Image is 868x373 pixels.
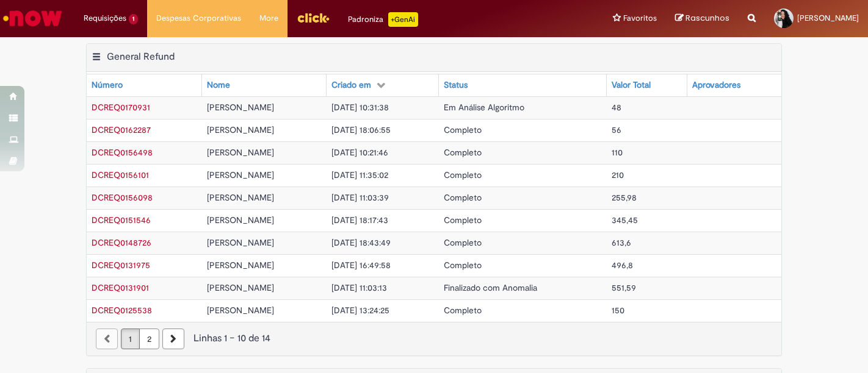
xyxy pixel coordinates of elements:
[87,322,781,355] nav: paginação
[444,237,482,248] span: Completo
[331,192,389,203] span: [DATE] 11:03:39
[612,124,621,135] span: 56
[444,305,482,316] span: Completo
[259,12,278,24] span: More
[92,215,151,226] a: Abrir Registro: DCREQ0151546
[444,215,482,226] span: Completo
[612,192,637,203] span: 255,98
[444,282,537,293] span: Finalizado com Anomalia
[207,192,274,203] span: [PERSON_NAME]
[388,12,418,27] p: +GenAi
[207,215,274,226] span: [PERSON_NAME]
[685,12,729,24] span: Rascunhos
[331,79,371,91] div: Criado em
[129,14,138,24] span: 1
[92,124,151,135] span: DCREQ0162287
[92,51,101,66] button: General Refund Menu de contexto
[612,169,624,180] span: 210
[92,102,150,113] span: DCREQ0170931
[797,13,859,23] span: [PERSON_NAME]
[92,305,152,316] a: Abrir Registro: DCREQ0125538
[92,192,153,203] a: Abrir Registro: DCREQ0156098
[207,147,274,158] span: [PERSON_NAME]
[612,102,621,113] span: 48
[92,282,149,293] span: DCREQ0131901
[92,215,151,226] span: DCREQ0151546
[1,6,64,30] img: ServiceNow
[92,305,152,316] span: DCREQ0125538
[92,260,150,271] span: DCREQ0131975
[207,102,274,113] span: [PERSON_NAME]
[121,329,140,349] a: Página 1
[92,282,149,293] a: Abrir Registro: DCREQ0131901
[207,237,274,248] span: [PERSON_NAME]
[612,147,623,158] span: 110
[444,260,482,271] span: Completo
[207,282,274,293] span: [PERSON_NAME]
[612,237,631,248] span: 613,6
[612,305,624,316] span: 150
[139,329,159,349] a: Página 2
[348,12,418,27] div: Padroniza
[207,305,274,316] span: [PERSON_NAME]
[692,79,740,91] div: Aprovadores
[612,260,633,271] span: 496,8
[92,237,151,248] span: DCREQ0148726
[331,237,391,248] span: [DATE] 18:43:49
[92,260,150,271] a: Abrir Registro: DCREQ0131975
[331,124,391,135] span: [DATE] 18:06:55
[444,102,524,113] span: Em Análise Algoritmo
[331,215,388,226] span: [DATE] 18:17:43
[92,169,149,180] a: Abrir Registro: DCREQ0156101
[612,79,651,91] div: Valor Total
[331,305,389,316] span: [DATE] 13:24:25
[92,192,153,203] span: DCREQ0156098
[156,12,241,24] span: Despesas Corporativas
[331,147,388,158] span: [DATE] 10:21:46
[92,147,153,158] span: DCREQ0156498
[162,329,184,349] a: Próxima página
[84,12,126,24] span: Requisições
[297,9,330,27] img: click_logo_yellow_360x200.png
[207,79,230,91] div: Nome
[92,169,149,180] span: DCREQ0156101
[207,260,274,271] span: [PERSON_NAME]
[612,282,636,293] span: 551,59
[331,282,387,293] span: [DATE] 11:03:13
[207,169,274,180] span: [PERSON_NAME]
[92,124,151,135] a: Abrir Registro: DCREQ0162287
[331,169,388,180] span: [DATE] 11:35:02
[92,147,153,158] a: Abrir Registro: DCREQ0156498
[444,147,482,158] span: Completo
[92,79,123,91] div: Número
[612,215,638,226] span: 345,45
[444,169,482,180] span: Completo
[107,51,175,63] h2: General Refund
[331,102,389,113] span: [DATE] 10:31:38
[207,124,274,135] span: [PERSON_NAME]
[92,237,151,248] a: Abrir Registro: DCREQ0148726
[92,102,150,113] a: Abrir Registro: DCREQ0170931
[444,79,468,91] div: Status
[623,12,657,24] span: Favoritos
[96,332,772,346] div: Linhas 1 − 10 de 14
[675,13,729,24] a: Rascunhos
[444,124,482,135] span: Completo
[444,192,482,203] span: Completo
[331,260,391,271] span: [DATE] 16:49:58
